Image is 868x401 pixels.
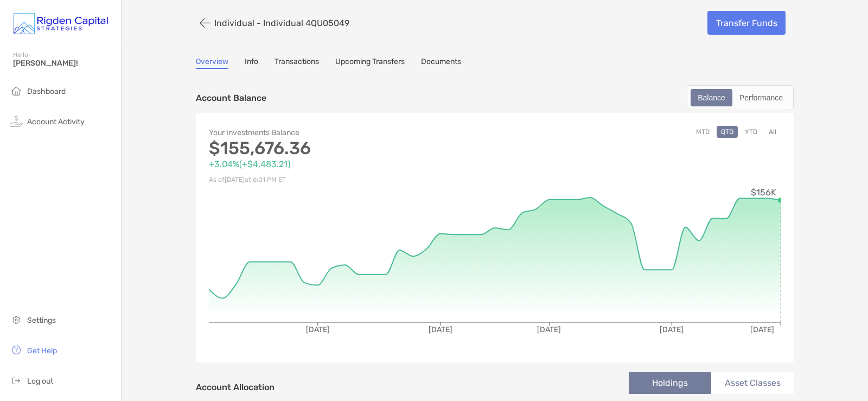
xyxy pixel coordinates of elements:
[711,372,794,394] li: Asset Classes
[27,316,56,325] span: Settings
[629,372,711,394] li: Holdings
[429,325,452,334] tspan: [DATE]
[275,57,319,69] a: Transactions
[537,325,561,334] tspan: [DATE]
[306,325,330,334] tspan: [DATE]
[692,126,714,138] button: MTD
[27,346,57,355] span: Get Help
[750,325,774,334] tspan: [DATE]
[335,57,405,69] a: Upcoming Transfers
[10,84,23,97] img: household icon
[214,18,349,28] p: Individual - Individual 4QU05049
[687,85,794,110] div: segmented control
[209,126,495,139] p: Your Investments Balance
[245,57,258,69] a: Info
[10,114,23,128] img: activity icon
[421,57,461,69] a: Documents
[717,126,738,138] button: QTD
[733,90,789,105] div: Performance
[751,187,776,198] tspan: $156K
[692,90,731,105] div: Balance
[209,157,495,171] p: +3.04% ( +$4,483.21 )
[196,382,275,392] h4: Account Allocation
[196,91,266,105] p: Account Balance
[27,87,66,96] span: Dashboard
[209,142,495,155] p: $155,676.36
[10,343,23,357] img: get-help icon
[209,173,495,187] p: As of [DATE] at 6:01 PM ET
[13,59,114,68] span: [PERSON_NAME]!
[27,377,53,386] span: Log out
[27,117,85,126] span: Account Activity
[10,313,23,326] img: settings icon
[13,4,108,43] img: Zoe Logo
[660,325,684,334] tspan: [DATE]
[764,126,781,138] button: All
[10,374,23,387] img: logout icon
[707,11,786,35] a: Transfer Funds
[741,126,762,138] button: YTD
[196,57,228,69] a: Overview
